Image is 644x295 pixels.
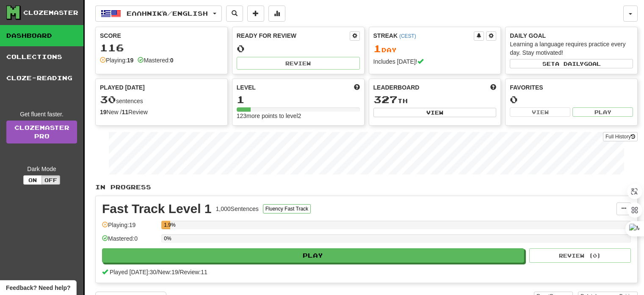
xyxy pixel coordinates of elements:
div: sentences [100,94,223,105]
span: Review: 11 [180,269,207,275]
span: Open feedback widget [6,284,70,292]
span: / [178,269,180,275]
span: New: 19 [158,269,178,275]
div: 1,000 Sentences [216,205,259,213]
button: Seta dailygoal [510,59,633,68]
div: 1 [237,94,360,105]
div: Playing: [100,56,133,65]
button: On [23,175,42,185]
div: Get fluent faster. [6,110,77,118]
div: 0 [510,94,633,105]
button: Off [41,175,60,185]
button: Play [572,107,633,117]
strong: 11 [122,109,128,115]
button: Add sentence to collection [247,6,264,22]
div: Playing: 19 [102,221,157,235]
button: Review [237,57,360,70]
span: / [156,269,158,275]
div: Fast Track Level 1 [102,202,212,215]
span: 30 [100,93,116,105]
strong: 19 [127,57,134,64]
strong: 19 [100,109,107,115]
div: 1.9% [164,221,170,229]
button: Full History [603,132,638,141]
button: Search sentences [226,6,243,22]
span: 327 [373,93,398,105]
button: More stats [268,6,285,22]
button: View [373,108,497,117]
p: In Progress [95,183,638,191]
span: This week in points, UTC [490,83,496,92]
span: Leaderboard [373,83,420,92]
span: Level [237,83,256,92]
div: 0 [237,43,360,54]
button: Fluency Fast Track [263,204,311,214]
button: View [510,107,570,117]
span: Played [DATE]: 30 [110,269,156,275]
div: Mastered: 0 [102,234,157,248]
div: Favorites [510,83,633,92]
div: th [373,94,497,105]
div: Includes [DATE]! [373,57,497,66]
button: Ελληνικά/English [95,6,222,22]
span: Score more points to level up [354,83,360,92]
div: Dark Mode [6,165,77,173]
span: Ελληνικά / English [127,10,208,17]
button: Review (0) [529,248,631,263]
span: a daily [555,61,584,67]
div: New / Review [100,108,223,116]
a: (CEST) [399,33,416,39]
a: ClozemasterPro [6,121,77,143]
div: Day [373,43,497,54]
div: Ready for Review [237,31,350,40]
span: 1 [373,42,381,54]
button: Play [102,248,524,263]
strong: 0 [170,57,174,64]
div: Mastered: [138,56,173,65]
div: Learning a language requires practice every day. Stay motivated! [510,40,633,57]
div: Clozemaster [23,8,78,17]
div: 123 more points to level 2 [237,112,360,120]
div: 116 [100,42,223,53]
div: Score [100,31,223,40]
span: Played [DATE] [100,83,145,92]
div: Streak [373,31,474,40]
div: Daily Goal [510,31,633,40]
